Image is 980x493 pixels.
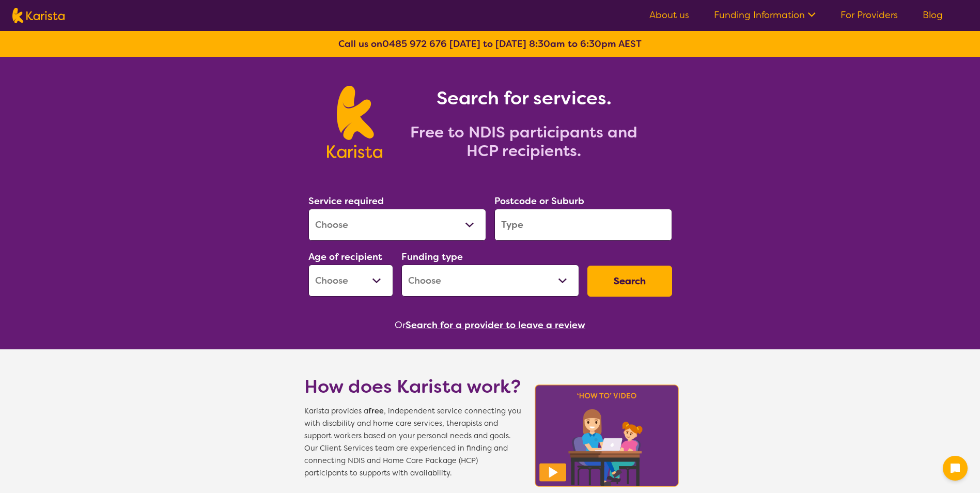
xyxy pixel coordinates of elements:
h1: How does Karista work? [304,374,521,399]
a: Blog [923,9,943,21]
img: Karista logo [327,86,382,158]
label: Age of recipient [308,251,382,263]
label: Postcode or Suburb [494,195,584,207]
a: About us [649,9,689,21]
h2: Free to NDIS participants and HCP recipients. [395,123,653,160]
label: Funding type [401,251,463,263]
button: Search for a provider to leave a review [406,317,585,333]
b: Call us on [DATE] to [DATE] 8:30am to 6:30pm AEST [338,38,642,50]
span: Karista provides a , independent service connecting you with disability and home care services, t... [304,405,521,480]
a: 0485 972 676 [382,38,447,50]
h1: Search for services. [395,86,653,111]
img: Karista logo [12,8,65,23]
button: Search [587,266,672,297]
a: Funding Information [714,9,816,21]
a: For Providers [841,9,898,21]
span: Or [395,317,406,333]
b: free [368,406,384,416]
input: Type [494,209,672,241]
label: Service required [308,195,384,207]
img: Karista video [532,381,682,490]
